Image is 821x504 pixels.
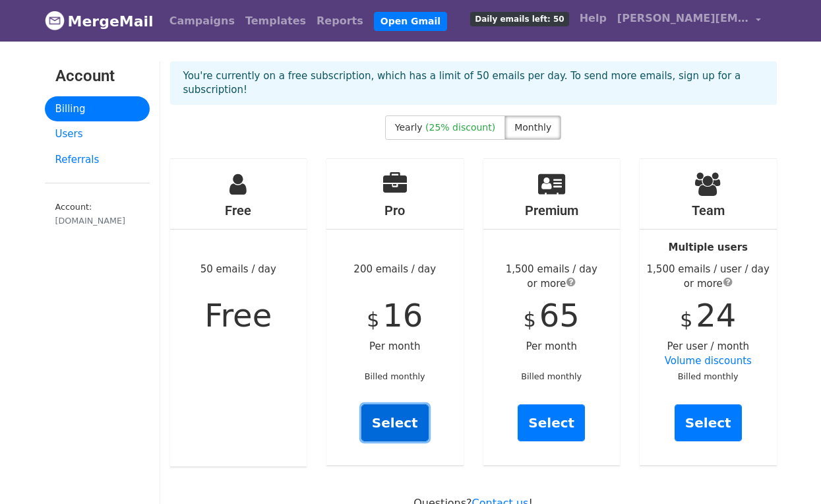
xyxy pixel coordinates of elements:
h3: Account [55,67,139,86]
span: Daily emails left: 50 [470,12,568,26]
a: Daily emails left: 50 [465,5,574,32]
span: 16 [382,297,423,334]
a: Select [361,404,429,441]
div: 200 emails / day Per month [326,159,464,465]
small: Account: [55,202,139,227]
span: 24 [696,297,736,334]
div: Per month [483,159,621,465]
span: (25% discount) [425,122,495,133]
a: Billing [45,96,150,122]
a: [PERSON_NAME][EMAIL_ADDRESS][DOMAIN_NAME] [612,5,766,36]
small: Billed monthly [521,371,582,381]
strong: Multiple users [669,241,748,253]
img: MergeMail logo [45,11,65,30]
div: Per user / month [640,159,777,465]
a: Referrals [45,147,150,173]
iframe: Chat Widget [755,441,821,504]
span: Free [204,297,272,334]
a: Volume discounts [665,355,752,367]
h4: Pro [326,203,464,218]
span: 65 [539,297,580,334]
span: $ [680,308,692,331]
a: Campaigns [164,8,240,34]
h4: Free [170,203,307,218]
a: Select [518,404,585,441]
small: Billed monthly [365,371,425,381]
div: 1,500 emails / user / day or more [640,262,777,292]
p: You're currently on a free subscription, which has a limit of 50 emails per day. To send more ema... [183,69,764,97]
div: 1,500 emails / day or more [483,262,621,292]
h4: Team [640,203,777,218]
a: Users [45,121,150,147]
a: MergeMail [45,7,154,35]
div: 50 emails / day [170,159,307,466]
a: Reports [311,8,369,34]
h4: Premium [483,203,621,218]
span: Monthly [514,122,551,133]
span: $ [367,308,379,331]
span: Yearly [395,122,423,133]
div: [DOMAIN_NAME] [55,214,139,227]
a: Templates [240,8,311,34]
a: Help [574,5,612,32]
span: $ [524,308,536,331]
small: Billed monthly [678,371,739,381]
span: [PERSON_NAME][EMAIL_ADDRESS][DOMAIN_NAME] [617,11,749,26]
a: Select [675,404,742,441]
a: Open Gmail [374,12,447,31]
